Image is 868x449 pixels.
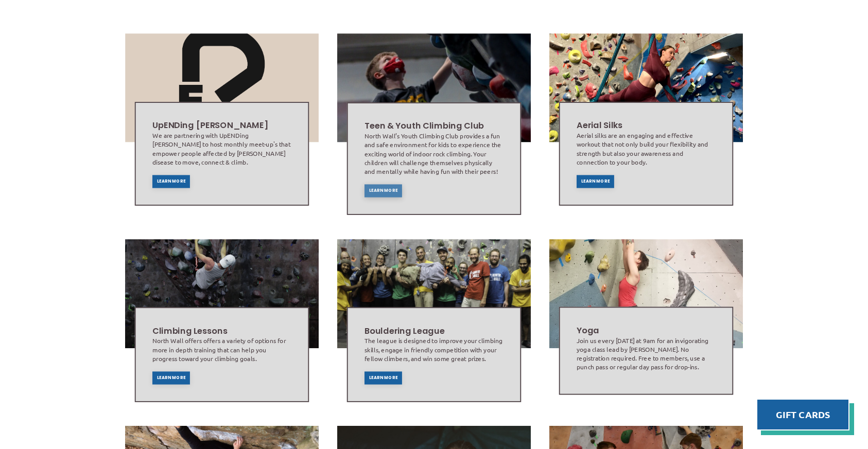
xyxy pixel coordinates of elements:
[364,325,504,336] h2: Bouldering League
[364,184,402,197] a: Learn More
[577,119,716,131] h2: Aerial Silks
[337,239,531,348] img: Image
[549,239,743,348] img: Image
[152,119,291,131] h2: UpENDing [PERSON_NAME]
[152,175,190,188] a: Learn More
[364,132,504,175] div: North Wall’s Youth Climbing Club provides a fun and safe environment for kids to experience the e...
[125,239,319,348] img: Image
[369,188,398,192] span: Learn More
[152,325,291,336] h2: Climbing Lessons
[577,336,716,371] div: Join us every [DATE] at 9am for an invigorating yoga class lead by [PERSON_NAME]. No registration...
[577,175,614,188] a: Learn More
[364,336,504,363] div: The league is designed to improve your climbing skills, engage in friendly competition with your ...
[548,33,743,142] img: Image
[152,336,291,363] div: North Wall offers offers a variety of options for more in depth training that can help you progre...
[577,325,716,336] h2: Yoga
[152,371,190,384] a: Learn More
[364,371,402,384] a: Learn More
[157,376,186,380] span: Learn More
[581,179,610,183] span: Learn More
[369,376,398,380] span: Learn More
[337,33,531,142] img: Image
[152,131,291,166] div: We are partnering with UpENDing [PERSON_NAME] to host monthly meet-up's that empower people affec...
[125,33,319,142] img: Image
[157,179,186,183] span: Learn More
[577,131,716,166] div: Aerial silks are an engaging and effective workout that not only build your flexibility and stren...
[364,120,504,132] h2: Teen & Youth Climbing Club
